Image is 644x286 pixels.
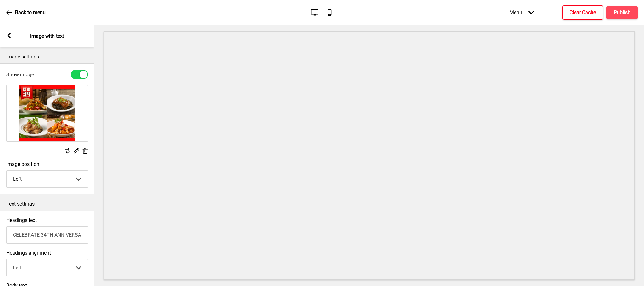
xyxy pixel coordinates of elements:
button: Clear Cache [562,5,603,20]
p: Text settings [6,201,88,207]
img: Image [7,85,88,141]
h4: Clear Cache [570,9,596,16]
label: Image position [6,161,88,167]
p: Image settings [6,53,88,60]
label: Headings alignment [6,250,88,256]
label: Headings text [6,217,37,223]
a: Back to menu [6,4,46,21]
p: Back to menu [15,9,46,16]
div: Menu [503,3,540,22]
h4: Publish [614,9,630,16]
p: Image with text [30,33,64,40]
label: Show image [6,72,34,78]
button: Publish [606,6,638,19]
